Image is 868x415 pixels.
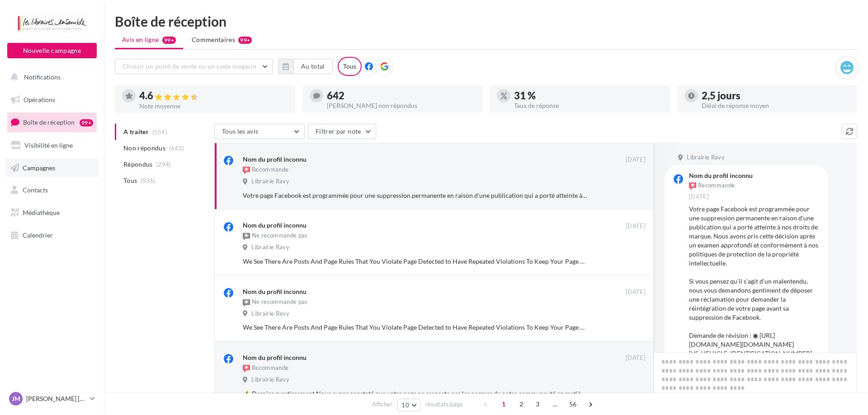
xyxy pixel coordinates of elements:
[23,209,60,216] span: Médiathèque
[327,91,476,101] div: 642
[156,161,171,168] span: (294)
[702,103,850,109] div: Délai de réponse moyen
[251,376,289,384] span: Librairie Ravy
[243,298,308,307] div: Ne recommande pas
[293,59,333,74] button: Au total
[243,233,250,240] img: not-recommended.png
[7,43,97,58] button: Nouvelle campagne
[548,397,562,411] span: ...
[214,124,305,139] button: Tous les avis
[5,90,99,109] a: Opérations
[243,299,250,306] img: not-recommended.png
[243,287,307,296] div: Nom du profil inconnu
[514,103,663,109] div: Taux de réponse
[24,141,73,149] span: Visibilité en ligne
[425,400,463,409] span: résultats/page
[5,226,99,245] a: Calendrier
[192,35,235,44] span: Commentaires
[23,231,53,239] span: Calendrier
[626,156,646,164] span: [DATE]
[5,203,99,222] a: Médiathèque
[243,166,288,175] div: Recommande
[626,288,646,296] span: [DATE]
[23,186,48,194] span: Contacts
[115,59,273,74] button: Choisir un point de vente ou un code magasin
[689,193,709,201] span: [DATE]
[169,145,184,152] span: (642)
[397,399,420,411] button: 10
[139,91,288,101] div: 4.6
[278,59,333,74] button: Au total
[514,91,663,101] div: 31 %
[308,124,376,139] button: Filtrer par note
[689,181,735,191] div: Recommande
[24,96,55,103] span: Opérations
[251,243,289,252] span: Librairie Ravy
[243,257,587,266] div: We See There Are Posts And Page Rules That You Violate Page Detected to Have Repeated Violations ...
[243,364,288,373] div: Recommande
[5,181,99,200] a: Contacts
[327,103,476,109] div: [PERSON_NAME] non répondus
[123,62,256,70] span: Choisir un point de vente ou un code magasin
[243,323,587,332] div: We See There Are Posts And Page Rules That You Violate Page Detected to Have Repeated Violations ...
[115,14,857,28] div: Boîte de réception
[530,397,545,411] span: 3
[80,119,93,126] div: 99+
[141,177,156,184] span: (936)
[243,232,308,241] div: Ne recommande pas
[123,176,137,185] span: Tous
[251,177,289,186] span: Librairie Ravy
[702,91,850,101] div: 2,5 jours
[338,57,362,76] div: Tous
[23,163,55,171] span: Campagnes
[243,389,587,398] div: ⚠️ Dernier avertissement Nous avons constaté que votre page ne respecte pas les normes de notre c...
[5,112,99,132] a: Boîte de réception99+
[626,222,646,230] span: [DATE]
[12,394,20,403] span: JM
[689,182,696,190] img: recommended.png
[24,73,61,81] span: Notifications
[5,136,99,155] a: Visibilité en ligne
[243,221,307,230] div: Nom du profil inconnu
[5,159,99,177] a: Campagnes
[496,397,511,411] span: 1
[7,390,97,407] a: JM [PERSON_NAME] [PERSON_NAME]
[123,160,153,169] span: Répondus
[243,365,250,372] img: recommended.png
[626,354,646,362] span: [DATE]
[26,394,86,403] p: [PERSON_NAME] [PERSON_NAME]
[372,400,392,409] span: Afficher
[251,310,289,318] span: Librairie Ravy
[5,68,95,87] button: Notifications
[222,127,259,135] span: Tous les avis
[687,154,725,162] span: Librairie Ravy
[243,191,587,200] div: Votre page Facebook est programmée pour une suppression permanente en raison d'une publication qu...
[566,397,580,411] span: 56
[139,103,288,109] div: Note moyenne
[514,397,528,411] span: 2
[123,144,165,153] span: Non répondus
[401,401,409,409] span: 10
[689,173,753,179] div: Nom du profil inconnu
[243,167,250,174] img: recommended.png
[243,353,307,362] div: Nom du profil inconnu
[23,118,75,126] span: Boîte de réception
[238,37,252,44] div: 99+
[243,155,307,164] div: Nom du profil inconnu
